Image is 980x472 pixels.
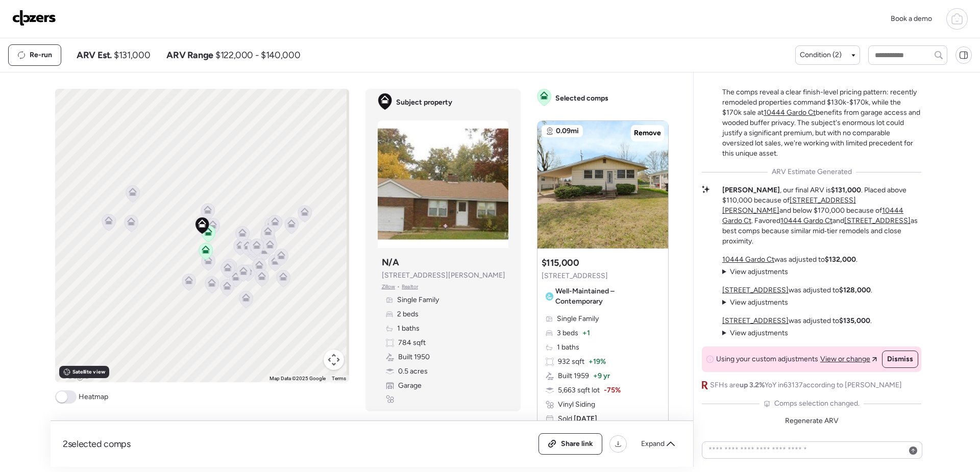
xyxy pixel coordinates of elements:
span: [STREET_ADDRESS][PERSON_NAME] [382,270,505,281]
span: 1 baths [397,324,420,334]
h3: N/A [382,256,399,268]
summary: View adjustments [722,297,788,308]
summary: View adjustments [722,328,788,338]
strong: $128,000 [839,286,871,294]
span: up 3.2% [740,381,765,389]
span: 932 sqft [558,357,584,367]
a: 10444 Gardo Ct [722,255,774,264]
img: Google [58,369,91,382]
span: + 1 [582,328,590,338]
span: [DATE] [572,414,597,423]
span: Well-Maintained – Contemporary [555,286,660,307]
span: SFHs are YoY in 63137 according to [PERSON_NAME] [710,380,902,390]
span: $131,000 [114,49,150,61]
span: Vinyl Siding [558,400,595,410]
span: Share link [561,439,593,449]
span: 3 beds [557,328,578,338]
span: [STREET_ADDRESS] [542,271,608,281]
span: ARV Estimate Generated [772,167,852,177]
span: Sold [558,414,597,424]
a: Open this area in Google Maps (opens a new window) [58,369,91,382]
p: was adjusted to . [722,285,872,295]
a: 10444 Gardo Ct [780,216,832,225]
span: ARV Range [166,49,213,61]
span: View adjustments [730,267,788,276]
strong: [PERSON_NAME] [722,186,780,194]
a: [STREET_ADDRESS] [722,316,789,325]
span: Selected comps [555,93,608,104]
strong: $131,000 [831,186,861,194]
span: -75% [604,385,621,395]
span: Regenerate ARV [785,416,839,425]
span: View or change [820,354,870,364]
strong: $132,000 [825,255,856,264]
span: 0.09mi [556,126,579,136]
span: • [397,283,400,291]
summary: View adjustments [722,267,788,277]
span: Using your custom adjustments [716,354,818,364]
a: [STREET_ADDRESS] [722,286,789,294]
p: , our final ARV is . Placed above $110,000 because of and below $170,000 because of . Favored and... [722,185,921,246]
span: Built 1959 [558,371,589,381]
span: Zillow [382,283,396,291]
button: Map camera controls [324,350,344,370]
span: Garage [398,381,422,391]
img: Logo [12,10,56,26]
span: Satellite view [72,368,105,376]
span: + 19% [589,357,606,367]
p: was adjusted to . [722,316,872,326]
span: View adjustments [730,298,788,307]
span: Realtor [402,283,418,291]
span: 2 selected comps [63,438,131,450]
span: View adjustments [730,329,788,337]
a: Terms (opens in new tab) [332,376,346,381]
span: Dismiss [887,354,913,364]
a: View or change [820,354,877,364]
span: ARV Est. [77,49,112,61]
span: 1 baths [557,342,579,353]
span: 0.5 acres [398,366,428,377]
span: Heatmap [79,392,108,402]
p: was adjusted to . [722,255,857,265]
span: Comps selection changed. [774,399,860,409]
span: Remove [634,128,661,138]
span: Single Family [557,314,599,324]
h3: $115,000 [542,257,579,269]
p: The comps reveal a clear finish-level pricing pattern: recently remodeled properties command $130... [722,87,921,159]
span: Built 1950 [398,352,430,362]
span: Subject property [396,97,452,108]
span: Re-run [30,50,52,60]
strong: $135,000 [839,316,870,325]
span: Single Family [397,295,439,305]
a: 10444 Gardo Ct [764,108,816,117]
span: Map Data ©2025 Google [269,376,326,381]
span: + 9 yr [593,371,610,381]
span: Expand [641,439,665,449]
span: 2 beds [397,309,419,319]
span: 784 sqft [398,338,426,348]
a: [STREET_ADDRESS] [844,216,911,225]
span: $122,000 - $140,000 [215,49,300,61]
span: Book a demo [891,14,932,23]
span: Condition (2) [800,50,842,60]
span: 5,663 sqft lot [558,385,600,395]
